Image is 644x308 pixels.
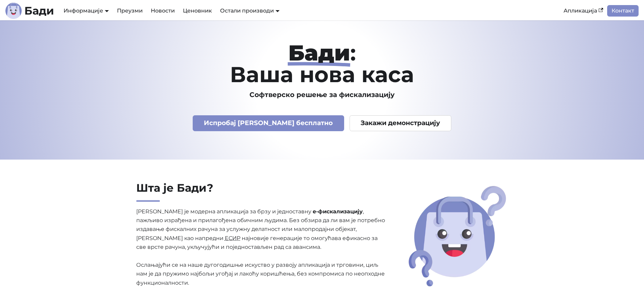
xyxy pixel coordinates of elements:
a: Контакт [607,5,639,17]
a: Апликација [559,5,607,17]
img: Лого [5,3,22,19]
abbr: Електронски систем за издавање рачуна [225,235,240,241]
a: Информације [64,7,109,14]
strong: Бади [288,40,350,66]
a: Остали производи [220,7,280,14]
a: Испробај [PERSON_NAME] бесплатно [193,115,344,131]
img: Шта је Бади? [406,184,508,289]
a: Новости [147,5,179,17]
h3: Софтверско решење за фискализацију [104,91,540,99]
h2: Шта је Бади? [136,181,386,202]
a: Преузми [113,5,147,17]
a: ЛогоБади [5,3,54,19]
p: [PERSON_NAME] је модерна апликација за брзу и једноставну , пажљиво израђена и прилагођена обични... [136,207,386,288]
h1: : Ваша нова каса [104,42,540,85]
a: Ценовник [179,5,216,17]
b: Бади [24,5,54,16]
strong: е-фискализацију [313,208,363,215]
a: Закажи демонстрацију [350,115,452,131]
